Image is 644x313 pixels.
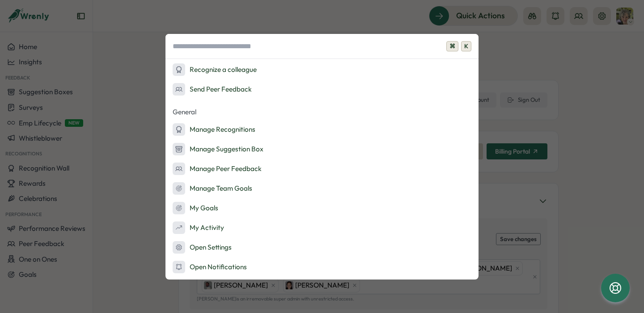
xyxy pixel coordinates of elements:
div: Recognize a colleague [173,63,257,76]
div: Manage Peer Feedback [173,163,262,175]
span: ⌘ [446,41,458,52]
div: My Activity [173,221,224,234]
div: Manage Recognitions [173,123,255,136]
button: Manage Peer Feedback [165,160,479,178]
button: Manage Team Goals [165,179,479,197]
button: Open Notifications [165,258,479,276]
button: My Goals [165,199,479,217]
div: Manage Suggestion Box [173,143,263,155]
button: Open Settings [165,238,479,256]
button: My Activity [165,219,479,237]
p: General [165,105,479,119]
div: Open Settings [173,241,232,254]
button: Manage Suggestion Box [165,140,479,158]
div: Send Peer Feedback [173,83,252,96]
button: Recognize a colleague [165,61,479,79]
button: Send Peer Feedback [165,80,479,98]
div: Open Notifications [173,261,247,273]
button: Manage Recognitions [165,121,479,138]
div: Manage Team Goals [173,182,252,195]
div: My Goals [173,202,218,214]
span: K [461,41,471,52]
